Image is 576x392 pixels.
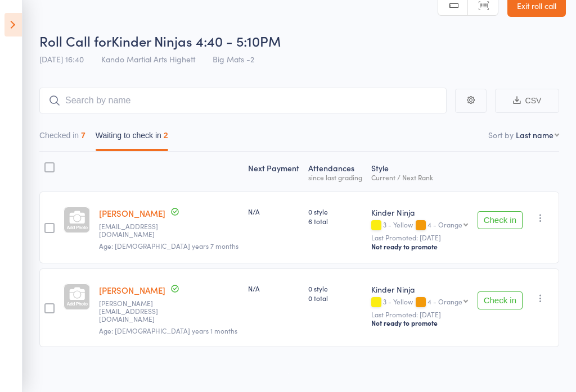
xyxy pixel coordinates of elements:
button: Checked in7 [39,125,85,151]
div: N/A [248,207,299,216]
div: Current / Next Rank [371,174,468,181]
span: 6 total [308,216,362,226]
div: Kinder Ninja [371,207,468,218]
span: Roll Call for [39,31,111,50]
div: Style [367,157,472,186]
div: 2 [164,131,168,140]
small: Last Promoted: [DATE] [371,234,468,241]
a: [PERSON_NAME] [99,207,165,219]
div: Kinder Ninja [371,284,468,295]
div: 7 [81,131,85,140]
button: CSV [495,89,559,113]
div: Atten­dances [304,157,367,186]
div: 3 - Yellow [371,298,468,307]
div: Not ready to promote [371,318,468,327]
small: Last Promoted: [DATE] [371,311,468,318]
input: Search by name [39,88,447,113]
div: N/A [248,284,299,293]
div: Next Payment [244,157,304,186]
label: Sort by [488,129,514,140]
div: 3 - Yellow [371,221,468,230]
div: Not ready to promote [371,242,468,251]
div: Last name [516,129,553,140]
small: Marlee@bodyworks.world [99,222,172,239]
button: Check in [478,291,523,309]
span: [DATE] 16:40 [39,53,84,65]
a: [PERSON_NAME] [99,284,165,296]
span: Age: [DEMOGRAPHIC_DATA] years 1 months [99,326,237,335]
span: Age: [DEMOGRAPHIC_DATA] years 7 months [99,241,238,250]
span: 0 style [308,207,362,216]
div: since last grading [308,174,362,181]
span: 0 total [308,293,362,303]
div: 4 - Orange [427,298,462,305]
span: Kinder Ninjas 4:40 - 5:10PM [111,31,281,50]
span: Kando Martial Arts Highett [101,53,195,65]
span: 0 style [308,284,362,293]
button: Waiting to check in2 [96,125,168,151]
small: Georgie.perkstaf@hotmail.com [99,299,172,323]
span: Big Mats -2 [213,53,254,65]
button: Check in [478,211,523,229]
div: 4 - Orange [427,221,462,228]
